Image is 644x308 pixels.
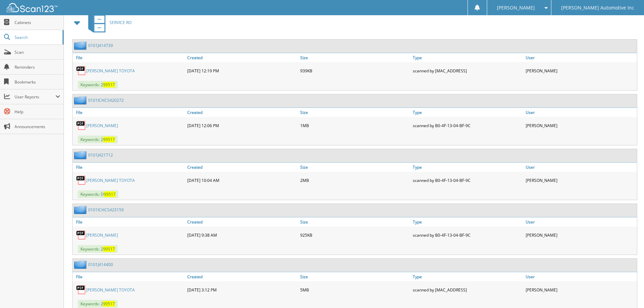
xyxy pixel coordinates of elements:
[411,119,524,132] div: scanned by B0-4F-13-04-BF-9C
[186,119,299,132] div: [DATE] 12:06 PM
[104,191,116,197] span: 99517
[411,64,524,77] div: scanned by [MAC_ADDRESS]
[88,97,124,103] a: 0101ICHCS420272
[73,272,186,281] a: File
[88,43,113,48] a: 0101J414739
[15,124,60,129] span: Announcements
[524,53,637,62] a: User
[524,173,637,187] div: [PERSON_NAME]
[186,217,299,227] a: Created
[76,66,86,76] img: PDF.png
[88,262,113,267] a: 0101J414400
[411,108,524,117] a: Type
[524,119,637,132] div: [PERSON_NAME]
[84,9,132,36] a: SERVICE RO
[86,177,135,183] a: [PERSON_NAME] TOYOTA
[299,217,411,227] a: Size
[86,287,135,293] a: [PERSON_NAME] TOYOTA
[524,64,637,77] div: [PERSON_NAME]
[15,34,59,40] span: Search
[86,123,118,128] a: [PERSON_NAME]
[186,272,299,281] a: Created
[561,6,634,10] span: [PERSON_NAME] Automotive Inc
[299,272,411,281] a: Size
[88,207,124,213] a: 0101ICHCS423159
[411,272,524,281] a: Type
[15,49,60,55] span: Scan
[186,173,299,187] div: [DATE] 10:04 AM
[78,81,118,89] span: Keywords: 2
[74,151,88,159] img: folder2.png
[74,96,88,104] img: folder2.png
[186,108,299,117] a: Created
[76,120,86,131] img: PDF.png
[15,79,60,85] span: Bookmarks
[74,206,88,214] img: folder2.png
[76,285,86,295] img: PDF.png
[15,94,55,100] span: User Reports
[299,108,411,117] a: Size
[103,137,115,142] span: 99517
[78,300,118,308] span: Keywords: 2
[299,228,411,242] div: 925KB
[524,272,637,281] a: User
[411,173,524,187] div: scanned by B0-4F-13-04-BF-9C
[76,175,86,185] img: PDF.png
[103,82,115,88] span: 99517
[110,20,132,25] span: SERVICE RO
[524,283,637,297] div: [PERSON_NAME]
[15,20,60,25] span: Cabinets
[186,228,299,242] div: [DATE] 9:38 AM
[299,119,411,132] div: 1MB
[78,190,118,198] span: Keywords: D
[299,163,411,172] a: Size
[15,64,60,70] span: Reminders
[411,53,524,62] a: Type
[524,228,637,242] div: [PERSON_NAME]
[74,41,88,50] img: folder2.png
[103,246,115,252] span: 99517
[299,64,411,77] div: 939KB
[411,217,524,227] a: Type
[299,173,411,187] div: 2MB
[73,217,186,227] a: File
[86,232,118,238] a: [PERSON_NAME]
[74,260,88,269] img: folder2.png
[15,109,60,115] span: Help
[73,163,186,172] a: File
[299,53,411,62] a: Size
[73,53,186,62] a: File
[497,6,535,10] span: [PERSON_NAME]
[610,276,644,308] iframe: Chat Widget
[299,283,411,297] div: 5MB
[86,68,135,74] a: [PERSON_NAME] TOYOTA
[88,152,113,158] a: 0101J421712
[103,301,115,307] span: 99517
[78,245,118,253] span: Keywords: 2
[76,230,86,240] img: PDF.png
[186,53,299,62] a: Created
[186,163,299,172] a: Created
[186,283,299,297] div: [DATE] 3:12 PM
[78,136,118,143] span: Keywords: 2
[7,3,57,12] img: scan123-logo-white.svg
[524,163,637,172] a: User
[524,108,637,117] a: User
[524,217,637,227] a: User
[411,283,524,297] div: scanned by [MAC_ADDRESS]
[73,108,186,117] a: File
[411,163,524,172] a: Type
[411,228,524,242] div: scanned by B0-4F-13-04-BF-9C
[186,64,299,77] div: [DATE] 12:19 PM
